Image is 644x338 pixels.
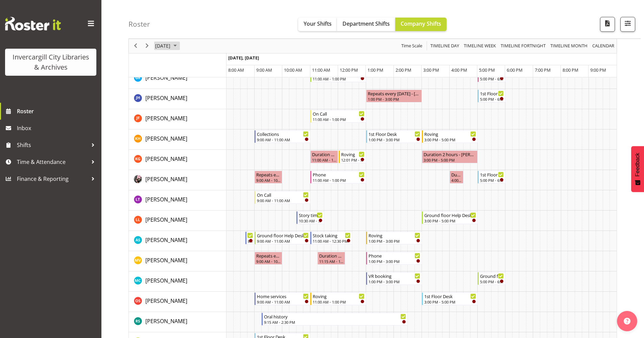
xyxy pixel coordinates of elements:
div: Phone [368,252,420,259]
div: On Call [257,191,309,198]
a: [PERSON_NAME] [145,256,187,264]
div: 11:00 AM - 12:30 PM [313,238,351,244]
div: Lyndsay Tautari"s event - On Call Begin From Wednesday, October 8, 2025 at 9:00:00 AM GMT+13:00 E... [255,191,310,204]
div: 3:00 PM - 5:00 PM [424,157,476,163]
span: 5:00 PM [479,67,495,73]
span: Feedback [635,153,641,176]
div: Joanne Forbes"s event - On Call Begin From Wednesday, October 8, 2025 at 11:00:00 AM GMT+13:00 En... [310,110,366,123]
div: previous period [130,39,141,53]
a: [PERSON_NAME] [145,297,187,305]
td: Lynette Lockett resource [129,211,226,231]
div: 9:15 AM - 2:30 PM [264,319,406,325]
div: Keyu Chen"s event - Repeats every wednesday - Keyu Chen Begin From Wednesday, October 8, 2025 at ... [255,171,282,184]
span: Timeline Fortnight [500,42,546,50]
div: Jillian Hunter"s event - Repeats every wednesday - Jillian Hunter Begin From Wednesday, October 8... [366,90,422,102]
button: Next [143,42,152,50]
button: Feedback - Show survey [631,146,644,192]
div: 9:00 AM - 10:00 AM [256,259,281,264]
div: Roving [313,293,364,299]
a: [PERSON_NAME] [145,155,187,163]
div: 1:00 PM - 3:00 PM [368,96,420,102]
div: Ground floor Help Desk [480,272,504,279]
div: Marion van Voornveld"s event - Phone Begin From Wednesday, October 8, 2025 at 1:00:00 PM GMT+13:0... [366,252,422,265]
div: 1st Floor Desk [480,171,504,178]
td: Katie Greene resource [129,150,226,170]
div: 1:00 PM - 3:00 PM [368,279,420,284]
a: [PERSON_NAME] [145,114,187,122]
div: Lynette Lockett"s event - Ground floor Help Desk Begin From Wednesday, October 8, 2025 at 3:00:00... [422,211,478,224]
div: Phone [313,171,364,178]
button: Month [591,42,616,50]
span: Finance & Reporting [17,174,88,184]
div: 9:00 AM - 10:00 AM [256,177,281,183]
div: 5:00 PM - 6:00 PM [480,177,504,183]
div: 10:30 AM - 11:30 AM [299,218,323,223]
div: Newspapers [248,232,253,239]
button: Department Shifts [337,18,395,31]
div: Mandy Stenton"s event - Newspapers Begin From Wednesday, October 8, 2025 at 8:40:00 AM GMT+13:00 ... [245,232,255,244]
span: Timeline Day [430,42,460,50]
span: 2:00 PM [396,67,411,73]
div: 3:00 PM - 5:00 PM [424,299,476,305]
a: [PERSON_NAME] [145,276,187,285]
span: [PERSON_NAME] [145,317,187,325]
div: Mandy Stenton"s event - Ground floor Help Desk Begin From Wednesday, October 8, 2025 at 9:00:00 A... [255,232,310,244]
span: 12:00 PM [340,67,358,73]
td: Jillian Hunter resource [129,89,226,109]
span: 9:00 AM [256,67,272,73]
div: Kaela Harley"s event - Roving Begin From Wednesday, October 8, 2025 at 3:00:00 PM GMT+13:00 Ends ... [422,130,478,143]
span: [PERSON_NAME] [145,94,187,102]
span: 4:00 PM [451,67,467,73]
div: 11:00 AM - 1:00 PM [313,76,364,81]
div: Marion van Voornveld"s event - Duration 1 hours - Marion van Voornveld Begin From Wednesday, Octo... [317,252,345,265]
div: 9:00 AM - 11:00 AM [257,299,309,305]
div: 1st Floor Desk [424,293,476,299]
div: 12:01 PM - 1:00 PM [341,157,364,163]
div: Keyu Chen"s event - Duration 0 hours - Keyu Chen Begin From Wednesday, October 8, 2025 at 4:00:00... [450,171,463,184]
span: 1:00 PM [367,67,383,73]
a: [PERSON_NAME] [145,175,187,183]
span: Shifts [17,140,88,150]
span: [PERSON_NAME] [145,196,187,203]
span: 6:00 PM [507,67,523,73]
div: Mandy Stenton"s event - Stock taking Begin From Wednesday, October 8, 2025 at 11:00:00 AM GMT+13:... [310,232,352,244]
a: [PERSON_NAME] [145,135,187,143]
div: Roving [368,232,420,239]
div: Katie Greene"s event - Duration 1 hours - Katie Greene Begin From Wednesday, October 8, 2025 at 1... [310,150,338,163]
div: 5:00 PM - 6:00 PM [480,76,504,81]
div: Oral history [264,313,406,320]
div: Ground floor Help Desk [257,232,309,239]
span: Time & Attendance [17,157,88,167]
td: Mandy Stenton resource [129,231,226,251]
div: 3:00 PM - 5:00 PM [424,218,476,223]
h4: Roster [128,20,150,28]
div: Duration 2 hours - [PERSON_NAME] [424,151,476,158]
button: Timeline Week [463,42,497,50]
div: Duration 1 hours - [PERSON_NAME] [312,151,336,158]
td: Kaela Harley resource [129,129,226,150]
span: [DATE], [DATE] [228,55,259,61]
div: Katie Greene"s event - Duration 2 hours - Katie Greene Begin From Wednesday, October 8, 2025 at 3... [422,150,478,163]
td: Marion van Voornveld resource [129,251,226,271]
div: Rosie Stather"s event - Oral history Begin From Wednesday, October 8, 2025 at 9:15:00 AM GMT+13:0... [262,313,408,325]
td: Rosie Stather resource [129,312,226,332]
div: Michelle Cunningham"s event - Ground floor Help Desk Begin From Wednesday, October 8, 2025 at 5:0... [478,272,505,285]
div: 1st Floor Desk [368,130,420,137]
span: Roster [17,106,98,116]
span: 11:00 AM [312,67,330,73]
div: 5:00 PM - 6:00 PM [480,279,504,284]
div: Story time [299,212,323,218]
div: Roving [341,151,364,158]
a: [PERSON_NAME] [145,216,187,224]
div: Duration 1 hours - [PERSON_NAME] [319,252,343,259]
span: [PERSON_NAME] [145,74,187,81]
div: Kaela Harley"s event - 1st Floor Desk Begin From Wednesday, October 8, 2025 at 1:00:00 PM GMT+13:... [366,130,422,143]
span: [PERSON_NAME] [145,115,187,122]
button: Timeline Day [429,42,460,50]
td: Joanne Forbes resource [129,109,226,129]
div: 1:00 PM - 3:00 PM [368,137,420,142]
div: Collections [257,130,309,137]
button: Company Shifts [395,18,447,31]
div: 11:15 AM - 12:15 PM [319,259,343,264]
